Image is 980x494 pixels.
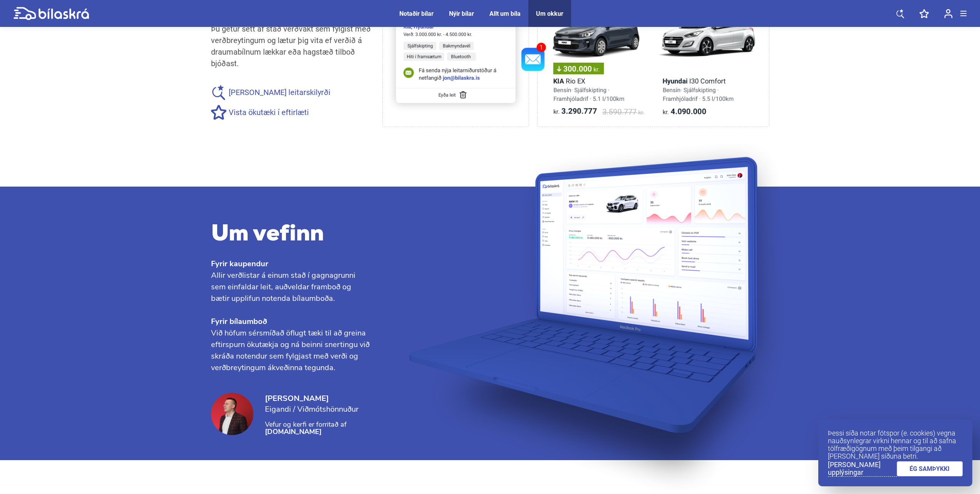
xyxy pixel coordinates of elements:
span: Eigandi / Viðmótshönnuður [265,404,369,414]
span: Fyrir bílaumboð [211,316,371,327]
a: ÉG SAMÞYKKI [897,461,963,476]
span: Fyrir kaupendur [211,258,371,270]
a: Um okkur [536,10,563,17]
img: user-login.svg [944,9,953,18]
div: Vista ökutæki í eftirlæti [211,105,371,120]
h2: Um vefinn [211,222,371,248]
a: Nýir bílar [449,10,474,17]
p: Vefur og kerfi er forritað af [265,421,369,435]
a: Notaðir bílar [399,10,434,17]
a: Allt um bíla [489,10,521,17]
span: [PERSON_NAME] [265,393,369,404]
p: Allir verðlistar á einum stað í gagnagrunni sem einfaldar leit, auðveldar framboð og bætir upplif... [211,270,371,304]
p: Þessi síða notar fótspor (e. cookies) vegna nauðsynlegrar virkni hennar og til að safna tölfræðig... [828,429,963,460]
a: [DOMAIN_NAME] [265,429,369,435]
a: [PERSON_NAME] upplýsingar [828,461,897,477]
p: Við höfum sérsmíðað öflugt tæki til að greina eftirspurn ökutækja og ná beinni snertingu við skrá... [211,327,371,374]
div: [PERSON_NAME] leitarskilyrði [211,85,371,100]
